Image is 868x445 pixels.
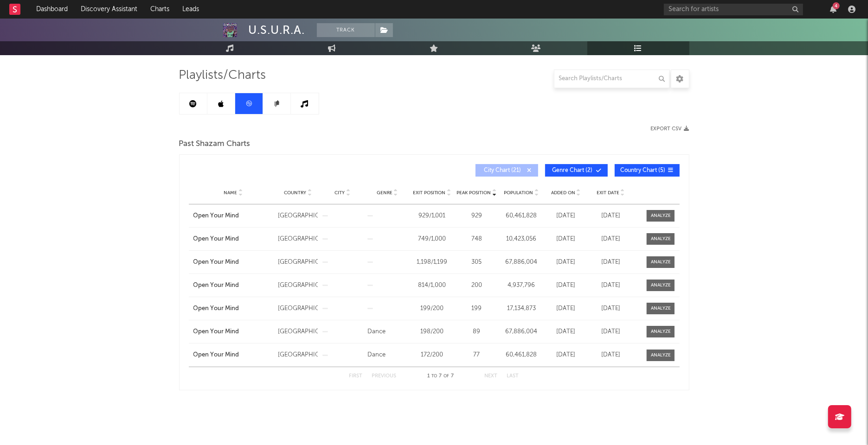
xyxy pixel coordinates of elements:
[664,4,803,15] input: Search for artists
[278,304,318,313] div: [GEOGRAPHIC_DATA]
[546,304,586,313] div: [DATE]
[335,190,345,196] span: City
[551,190,575,196] span: Added On
[317,23,375,37] button: Track
[476,164,538,177] button: City Chart(21)
[193,304,274,313] a: Open Your Mind
[193,258,274,267] a: Open Your Mind
[502,258,541,267] div: 67,886,004
[278,327,318,337] div: [GEOGRAPHIC_DATA]
[554,70,670,88] input: Search Playlists/Charts
[546,281,586,290] div: [DATE]
[412,235,452,244] div: 749 / 1,000
[249,23,305,37] div: U.S.U.R.A.
[457,258,496,267] div: 305
[412,350,452,360] div: 172 / 200
[457,350,496,360] div: 77
[591,281,630,290] div: [DATE]
[830,6,836,13] button: 4
[502,350,541,360] div: 60,461,828
[431,374,437,378] span: to
[507,374,519,379] button: Last
[193,211,274,221] a: Open Your Mind
[412,327,452,337] div: 198 / 200
[377,190,392,196] span: Genre
[278,235,318,244] div: [GEOGRAPHIC_DATA]
[502,211,541,221] div: 60,461,828
[546,235,586,244] div: [DATE]
[415,371,466,382] div: 1 7 7
[502,327,541,337] div: 67,886,004
[591,235,630,244] div: [DATE]
[444,374,449,378] span: of
[591,304,630,313] div: [DATE]
[349,374,363,379] button: First
[833,2,840,9] div: 4
[546,327,586,337] div: [DATE]
[193,350,274,360] a: Open Your Mind
[591,258,630,267] div: [DATE]
[457,190,491,196] span: Peak Position
[597,190,619,196] span: Exit Date
[457,281,496,290] div: 200
[193,281,274,290] a: Open Your Mind
[457,211,496,221] div: 929
[591,211,630,221] div: [DATE]
[284,190,306,196] span: Country
[367,327,407,337] div: Dance
[615,164,680,177] button: Country Chart(5)
[457,235,496,244] div: 748
[278,258,318,267] div: [GEOGRAPHIC_DATA]
[545,164,608,177] button: Genre Chart(2)
[621,168,666,173] span: Country Chart ( 5 )
[651,126,689,132] button: Export CSV
[546,350,586,360] div: [DATE]
[193,235,274,244] a: Open Your Mind
[412,304,452,313] div: 199 / 200
[278,350,318,360] div: [GEOGRAPHIC_DATA]
[278,211,318,221] div: [GEOGRAPHIC_DATA]
[591,350,630,360] div: [DATE]
[502,235,541,244] div: 10,423,056
[457,327,496,337] div: 89
[224,190,237,196] span: Name
[412,258,452,267] div: 1,198 / 1,199
[504,190,533,196] span: Population
[412,211,452,221] div: 929 / 1,001
[179,139,251,150] span: Past Shazam Charts
[278,281,318,290] div: [GEOGRAPHIC_DATA]
[367,350,407,360] div: Dance
[457,304,496,313] div: 199
[591,327,630,337] div: [DATE]
[179,70,266,81] span: Playlists/Charts
[482,168,524,173] span: City Chart ( 21 )
[502,304,541,313] div: 17,134,873
[502,281,541,290] div: 4,937,796
[372,374,397,379] button: Previous
[485,374,498,379] button: Next
[546,258,586,267] div: [DATE]
[412,281,452,290] div: 814 / 1,000
[193,327,274,337] a: Open Your Mind
[413,190,446,196] span: Exit Position
[546,211,586,221] div: [DATE]
[551,168,594,173] span: Genre Chart ( 2 )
